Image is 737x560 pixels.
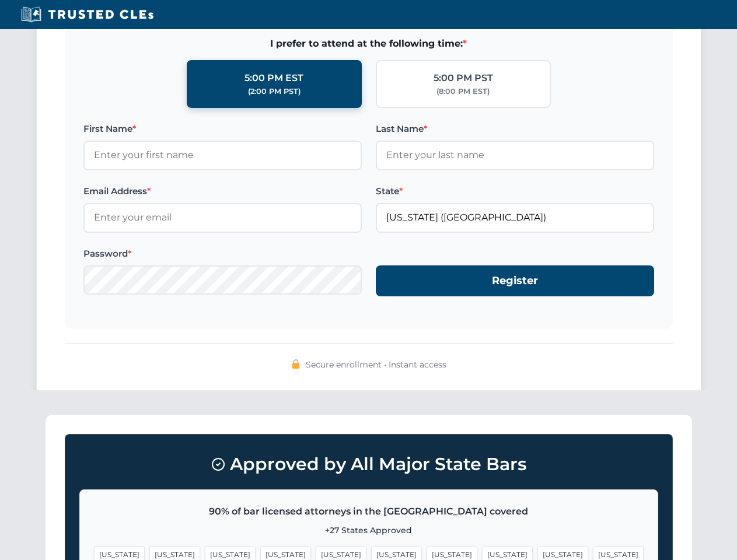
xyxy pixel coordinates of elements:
[83,141,362,170] input: Enter your first name
[376,122,654,136] label: Last Name
[291,359,301,369] img: 🔒
[83,36,654,51] span: I prefer to attend at the following time:
[306,358,446,371] span: Secure enrollment • Instant access
[18,6,157,23] img: Trusted CLEs
[83,184,362,198] label: Email Address
[83,122,362,136] label: First Name
[244,71,303,86] div: 5:00 PM EST
[436,86,490,97] div: (8:00 PM EST)
[94,504,644,519] p: 90% of bar licensed attorneys in the [GEOGRAPHIC_DATA] covered
[83,247,362,261] label: Password
[248,86,301,97] div: (2:00 PM PST)
[376,141,654,170] input: Enter your last name
[94,524,644,537] p: +27 States Approved
[79,449,658,480] h3: Approved by All Major State Bars
[376,184,654,198] label: State
[83,203,362,232] input: Enter your email
[376,265,654,296] button: Register
[434,71,493,86] div: 5:00 PM PST
[376,203,654,232] input: Florida (FL)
